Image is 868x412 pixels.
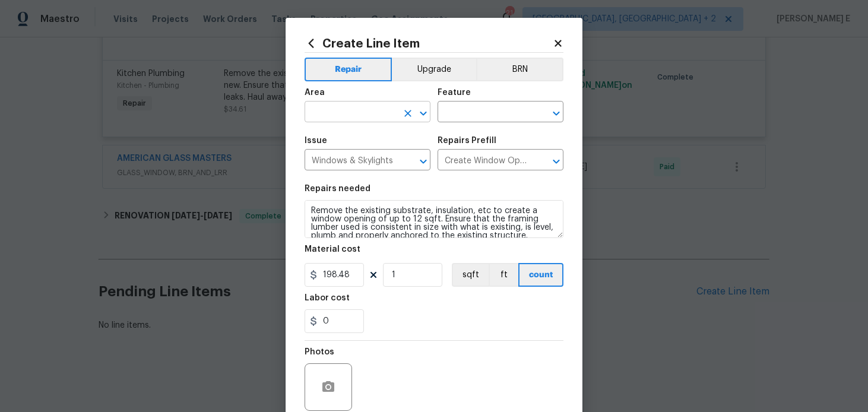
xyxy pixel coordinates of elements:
h5: Area [305,88,325,97]
h5: Labor cost [305,294,350,302]
h5: Photos [305,348,334,356]
button: Open [548,153,565,170]
button: count [518,263,563,287]
button: Clear [400,105,416,122]
button: sqft [452,263,489,287]
h5: Repairs Prefill [438,137,496,145]
button: Upgrade [392,58,477,81]
button: Open [415,153,432,170]
button: Open [415,105,432,122]
h5: Repairs needed [305,185,370,193]
button: Repair [305,58,392,81]
textarea: Remove the existing substrate, insulation, etc to create a window opening of up to 12 sqft. Ensur... [305,200,563,238]
h5: Feature [438,88,471,97]
button: BRN [476,58,563,81]
button: Open [548,105,565,122]
h5: Material cost [305,245,360,253]
h5: Issue [305,137,327,145]
button: ft [489,263,518,287]
h2: Create Line Item [305,37,553,50]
